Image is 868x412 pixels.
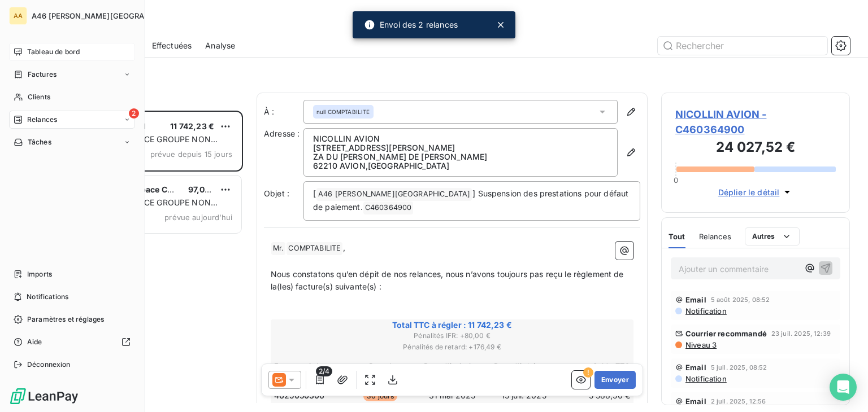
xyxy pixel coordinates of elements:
div: Envoi des 2 relances [364,15,458,35]
span: Email [685,397,706,406]
span: prévue depuis 15 jours [150,150,232,159]
span: Mr. [271,242,285,255]
h3: 24 027,52 € [675,137,836,160]
span: Clients [28,92,50,102]
span: 0 [674,176,678,185]
span: Notification [684,374,727,383]
span: C460364900 [363,201,414,214]
a: Factures [9,65,135,84]
span: A46 [PERSON_NAME][GEOGRAPHIC_DATA] [32,11,188,20]
th: Retard [345,360,416,372]
span: PLAN DE RELANCE GROUPE NON AUTOMATIQUE [81,134,218,155]
span: NICOLLIN AVION - C460364900 [675,107,836,137]
a: Clients [9,88,135,106]
img: Logo LeanPay [9,387,79,405]
span: Paramètres et réglages [27,314,104,325]
div: AA [9,7,27,25]
span: Déplier le détail [718,186,780,198]
span: 97,08 € [188,185,218,194]
p: ZA DU [PERSON_NAME] DE [PERSON_NAME] [313,152,608,161]
span: Analyse [205,40,235,51]
span: Adresse : [264,129,300,138]
button: Autres [745,227,800,246]
input: Rechercher [658,37,827,55]
span: COMPTABILITE [287,242,342,255]
span: Relances [27,115,57,125]
span: 5 août 2025, 08:52 [711,296,770,303]
span: Aide [27,337,42,347]
span: Relances [699,232,731,241]
span: Tableau de bord [27,47,80,57]
span: Email [685,363,706,372]
p: NICOLLIN AVION [313,134,608,143]
a: 2Relances [9,111,135,129]
span: PLAN DE RELANCE GROUPE NON AUTOMATIQUE [81,198,218,218]
span: 2/4 [316,366,332,376]
span: Nous constatons qu’en dépit de nos relances, nous n’avons toujours pas reçu le règlement de la(le... [271,269,626,292]
th: Date d’émission [417,360,488,372]
label: À : [264,106,303,117]
span: 2 juil. 2025, 12:56 [711,398,766,405]
span: Objet : [264,189,289,198]
th: Factures échues [274,360,344,372]
span: [ [313,189,316,198]
span: Total TTC à régler : 11 742,23 € [272,319,632,331]
span: Pénalités de retard : + 176,49 € [272,342,632,352]
span: prévue aujourd’hui [164,213,232,222]
a: Tableau de bord [9,43,135,61]
span: Courrier recommandé [685,329,767,338]
span: Déconnexion [27,360,71,370]
p: [STREET_ADDRESS][PERSON_NAME] [313,143,608,152]
span: Niveau 3 [684,340,717,349]
span: 5 juil. 2025, 08:52 [711,364,767,371]
th: Date d’échéance [488,360,559,372]
div: grid [54,111,243,412]
span: ] Suspension des prestations pour défaut de paiement. [313,189,631,212]
span: , [343,243,345,252]
span: Pénalités IFR : + 80,00 € [272,331,632,341]
span: Notifications [27,292,68,302]
span: 23 juil. 2025, 12:39 [771,330,831,337]
span: Email [685,295,706,304]
span: Imports [27,269,52,279]
span: 2 [129,108,139,119]
a: Tâches [9,133,135,151]
button: Envoyer [594,371,636,389]
a: Aide [9,333,135,351]
a: Imports [9,265,135,283]
span: Factures [28,69,57,80]
span: Notification [684,306,727,315]
span: null COMPTABILITE [316,108,370,116]
th: Solde TTC [560,360,631,372]
span: Effectuées [152,40,192,51]
a: Paramètres et réglages [9,310,135,328]
span: A46 [PERSON_NAME][GEOGRAPHIC_DATA] [316,188,472,201]
div: Open Intercom Messenger [830,374,857,401]
p: 62210 AVION , [GEOGRAPHIC_DATA] [313,161,608,170]
button: Déplier le détail [715,186,797,199]
span: Tout [669,232,685,241]
span: Tâches [28,137,51,147]
span: 11 742,23 € [170,121,214,131]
